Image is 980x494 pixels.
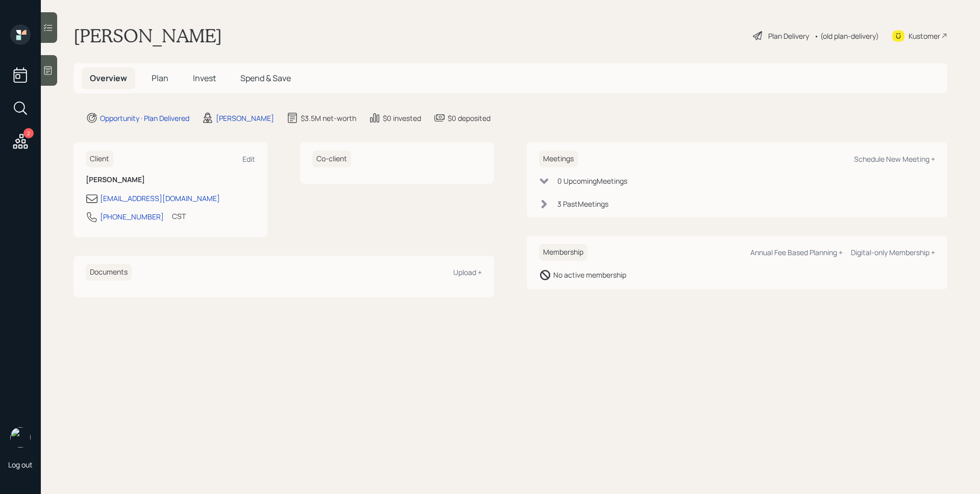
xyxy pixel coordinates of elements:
[383,113,421,123] div: $0 invested
[553,269,626,280] div: No active membership
[86,176,255,184] h6: [PERSON_NAME]
[557,176,627,186] div: 0 Upcoming Meeting s
[86,151,113,167] h6: Client
[814,31,879,41] div: • (old plan-delivery)
[8,460,33,470] div: Log out
[301,113,356,123] div: $3.5M net-worth
[768,31,809,41] div: Plan Delivery
[100,193,220,204] div: [EMAIL_ADDRESS][DOMAIN_NAME]
[557,199,608,209] div: 3 Past Meeting s
[152,72,168,84] span: Plan
[86,264,132,281] h6: Documents
[750,248,843,257] div: Annual Fee Based Planning +
[23,128,34,138] div: 2
[851,248,935,257] div: Digital-only Membership +
[242,154,255,164] div: Edit
[100,211,164,222] div: [PHONE_NUMBER]
[172,211,186,221] div: CST
[448,113,491,123] div: $0 deposited
[10,427,31,448] img: james-distasi-headshot.png
[193,72,216,84] span: Invest
[453,267,482,277] div: Upload +
[909,31,940,41] div: Kustomer
[854,154,935,164] div: Schedule New Meeting +
[90,72,127,84] span: Overview
[539,244,587,261] h6: Membership
[73,24,222,47] h1: [PERSON_NAME]
[539,151,578,167] h6: Meetings
[100,113,189,123] div: Opportunity · Plan Delivered
[312,151,351,167] h6: Co-client
[240,72,291,84] span: Spend & Save
[216,113,274,123] div: [PERSON_NAME]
